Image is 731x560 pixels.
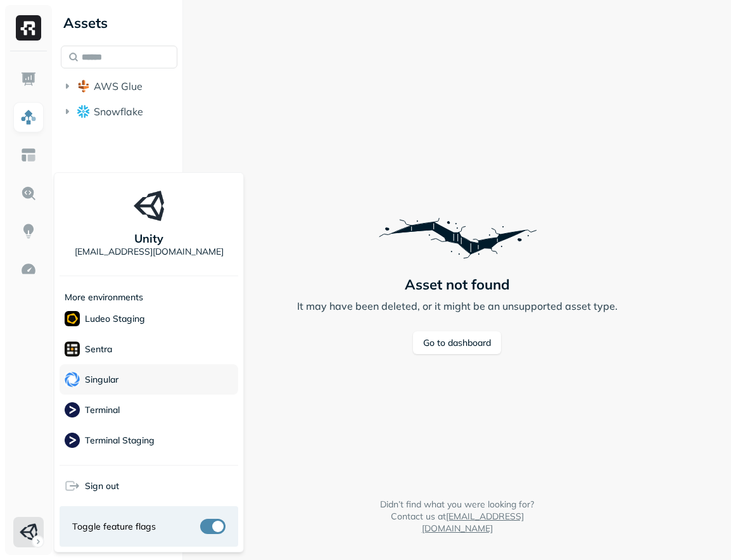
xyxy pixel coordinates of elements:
[65,433,80,448] img: Terminal Staging
[134,231,163,246] p: Unity
[85,480,119,492] span: Sign out
[134,191,164,221] img: Unity
[75,246,224,258] p: [EMAIL_ADDRESS][DOMAIN_NAME]
[85,435,155,447] p: Terminal Staging
[85,313,145,325] p: Ludeo Staging
[85,404,120,416] p: Terminal
[65,291,143,303] p: More environments
[65,372,80,387] img: Singular
[72,521,156,533] span: Toggle feature flags
[65,402,80,417] img: Terminal
[85,374,118,386] p: Singular
[85,343,112,355] p: Sentra
[65,311,80,326] img: Ludeo Staging
[65,341,80,357] img: Sentra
